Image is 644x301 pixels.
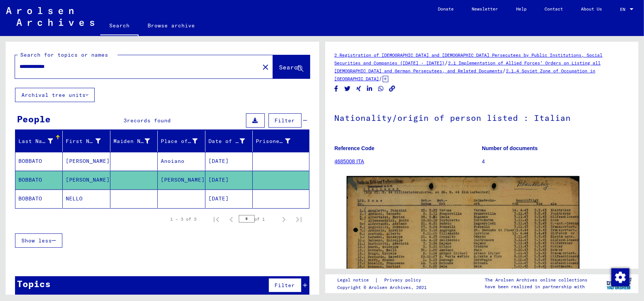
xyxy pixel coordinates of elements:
[158,152,205,170] mat-cell: Anoiano
[620,6,625,12] mat-select-trigger: EN
[503,67,506,74] span: /
[335,145,375,151] b: Reference Code
[239,215,276,223] div: of 1
[332,84,340,93] button: Share on Facebook
[15,152,63,170] mat-cell: BOBBATO
[15,131,63,152] mat-header-cell: Last Name
[256,137,290,145] div: Prisoner #
[205,131,253,152] mat-header-cell: Date of Birth
[110,131,158,152] mat-header-cell: Maiden Name
[258,59,273,74] button: Clear
[158,131,205,152] mat-header-cell: Place of Birth
[161,135,207,147] div: Place of Birth
[100,17,139,36] a: Search
[337,276,430,284] div: |
[335,158,364,164] a: 4685008 ITA
[113,135,159,147] div: Maiden Name
[482,158,629,166] p: 4
[17,277,51,290] div: Topics
[268,113,302,128] button: Filter
[261,63,270,72] mat-icon: close
[205,190,253,208] mat-cell: [DATE]
[275,117,295,124] span: Filter
[127,117,171,124] span: records found
[337,276,375,284] a: Legal notice
[15,171,63,189] mat-cell: BOBBATO
[388,84,396,93] button: Copy link
[377,84,385,93] button: Share on WhatsApp
[485,277,587,283] p: The Arolsen Archives online collections
[17,112,51,126] div: People
[209,212,224,227] button: First page
[66,135,110,147] div: First Name
[63,171,110,189] mat-cell: [PERSON_NAME]
[482,145,538,151] b: Number of documents
[611,268,629,286] div: Zustimmung ändern
[20,51,108,58] mat-label: Search for topics or names
[276,212,291,227] button: Next page
[256,135,300,147] div: Prisoner #
[161,137,197,145] div: Place of Birth
[337,284,430,291] p: Copyright © Arolsen Archives, 2021
[66,137,100,145] div: First Name
[63,190,110,208] mat-cell: NELLO
[445,59,448,66] span: /
[224,212,239,227] button: Previous page
[208,135,254,147] div: Date of Birth
[18,137,53,145] div: Last Name
[124,117,127,124] span: 3
[273,55,310,78] button: Search
[378,276,430,284] a: Privacy policy
[170,216,197,223] div: 1 – 3 of 3
[113,137,150,145] div: Maiden Name
[335,101,629,134] h1: Nationality/origin of person listed : Italian
[366,84,374,93] button: Share on LinkedIn
[268,278,302,292] button: Filter
[205,171,253,189] mat-cell: [DATE]
[605,274,633,293] img: yv_logo.png
[205,152,253,170] mat-cell: [DATE]
[208,137,245,145] div: Date of Birth
[15,190,63,208] mat-cell: BOBBATO
[291,212,306,227] button: Last page
[275,282,295,289] span: Filter
[379,75,383,82] span: /
[158,171,205,189] mat-cell: [PERSON_NAME]
[6,7,94,26] img: Arolsen_neg.svg
[21,237,52,244] span: Show less
[485,283,587,290] p: have been realized in partnership with
[611,268,629,286] img: Zustimmung ändern
[344,84,351,93] button: Share on Twitter
[15,233,62,248] button: Show less
[18,135,62,147] div: Last Name
[335,52,603,66] a: 2 Registration of [DEMOGRAPHIC_DATA] and [DEMOGRAPHIC_DATA] Persecutees by Public Institutions, S...
[355,84,363,93] button: Share on Xing
[279,63,302,71] span: Search
[63,131,110,152] mat-header-cell: First Name
[139,17,204,35] a: Browse archive
[253,131,309,152] mat-header-cell: Prisoner #
[63,152,110,170] mat-cell: [PERSON_NAME]
[15,88,95,102] button: Archival tree units
[335,60,601,74] a: 2.1 Implementation of Allied Forces’ Orders on Listing all [DEMOGRAPHIC_DATA] and German Persecut...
